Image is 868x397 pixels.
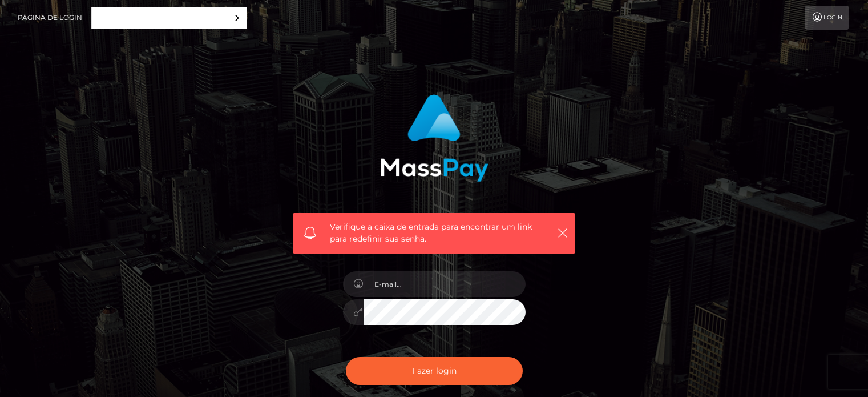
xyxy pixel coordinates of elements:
[92,7,247,29] a: Português ([GEOGRAPHIC_DATA])
[330,221,538,245] span: Verifique a caixa de entrada para encontrar um link para redefinir sua senha.
[18,6,82,30] a: Página de login
[805,6,849,30] a: Login
[364,271,526,297] input: E-mail...
[91,7,247,29] aside: Language selected: Português (Brasil)
[91,7,247,29] div: Language
[380,94,488,182] img: MassPay Login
